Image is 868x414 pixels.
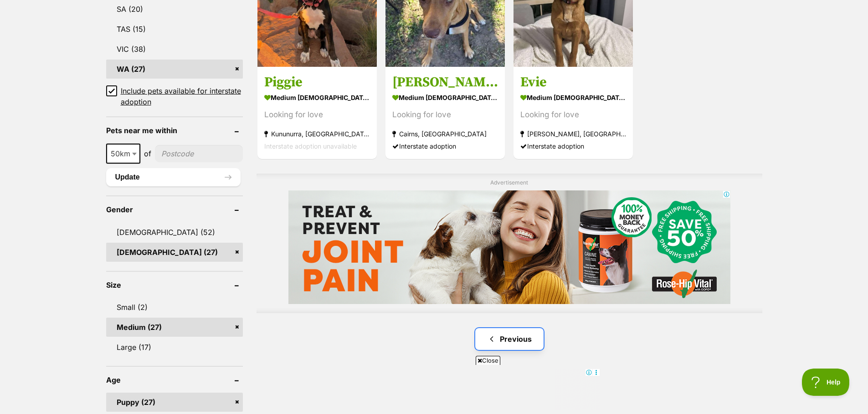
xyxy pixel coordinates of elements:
[106,298,243,317] a: Small (2)
[257,174,762,313] div: Advertisement
[106,393,243,412] a: Puppy (27)
[268,369,600,409] iframe: Advertisement
[264,142,357,150] span: Interstate adoption unavailable
[106,126,243,135] header: Pets near me within
[106,144,140,164] span: 50km
[392,128,498,140] strong: Cairns, [GEOGRAPHIC_DATA]
[121,85,243,107] span: Include pets available for interstate adoption
[106,40,243,59] a: VIC (38)
[520,140,626,152] div: Interstate adoption
[107,147,139,160] span: 50km
[257,328,762,350] nav: Pagination
[392,91,498,104] strong: medium [DEMOGRAPHIC_DATA] Dog
[392,109,498,121] div: Looking for love
[106,168,241,186] button: Update
[392,74,498,91] h3: [PERSON_NAME]
[520,109,626,121] div: Looking for love
[106,85,243,107] a: Include pets available for interstate adoption
[106,205,243,214] header: Gender
[475,328,544,350] a: Previous page
[392,140,498,152] div: Interstate adoption
[106,281,243,289] header: Size
[106,223,243,242] a: [DEMOGRAPHIC_DATA] (52)
[802,369,850,396] iframe: Help Scout Beacon - Open
[264,128,370,140] strong: Kununurra, [GEOGRAPHIC_DATA]
[520,74,626,91] h3: Evie
[106,376,243,384] header: Age
[520,91,626,104] strong: medium [DEMOGRAPHIC_DATA] Dog
[155,145,243,162] input: postcode
[288,190,730,304] iframe: Advertisement
[385,67,505,159] a: [PERSON_NAME] medium [DEMOGRAPHIC_DATA] Dog Looking for love Cairns, [GEOGRAPHIC_DATA] Interstate...
[520,128,626,140] strong: [PERSON_NAME], [GEOGRAPHIC_DATA]
[106,20,243,39] a: TAS (15)
[264,74,370,91] h3: Piggie
[257,67,377,159] a: Piggie medium [DEMOGRAPHIC_DATA] Dog Looking for love Kununurra, [GEOGRAPHIC_DATA] Interstate ado...
[106,338,243,357] a: Large (17)
[106,60,243,79] a: WA (27)
[106,243,243,262] a: [DEMOGRAPHIC_DATA] (27)
[106,318,243,337] a: Medium (27)
[144,148,151,159] span: of
[514,67,633,159] a: Evie medium [DEMOGRAPHIC_DATA] Dog Looking for love [PERSON_NAME], [GEOGRAPHIC_DATA] Interstate a...
[264,91,370,104] strong: medium [DEMOGRAPHIC_DATA] Dog
[476,356,500,365] span: Close
[264,109,370,121] div: Looking for love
